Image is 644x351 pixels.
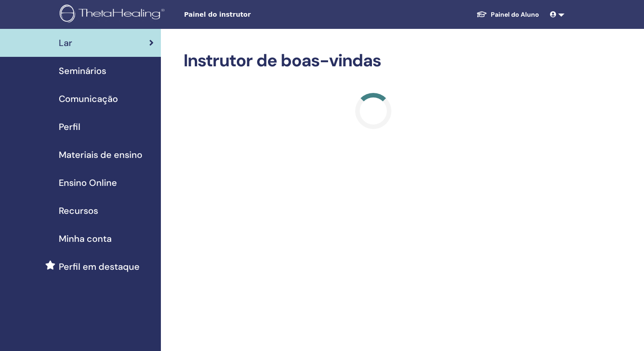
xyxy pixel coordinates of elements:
span: Materiais de ensino [59,148,142,162]
a: Painel do Aluno [469,6,546,23]
span: Minha conta [59,232,112,245]
span: Recursos [59,204,98,217]
span: Ensino Online [59,176,117,189]
span: Comunicação [59,92,118,106]
span: Painel do instrutor [184,10,320,19]
span: Lar [59,36,72,50]
span: Perfil [59,120,80,134]
span: Perfil em destaque [59,260,140,273]
h2: Instrutor de boas-vindas [183,51,563,71]
img: graduation-cap-white.svg [476,10,487,18]
span: Seminários [59,64,106,78]
img: logo.png [60,5,168,25]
